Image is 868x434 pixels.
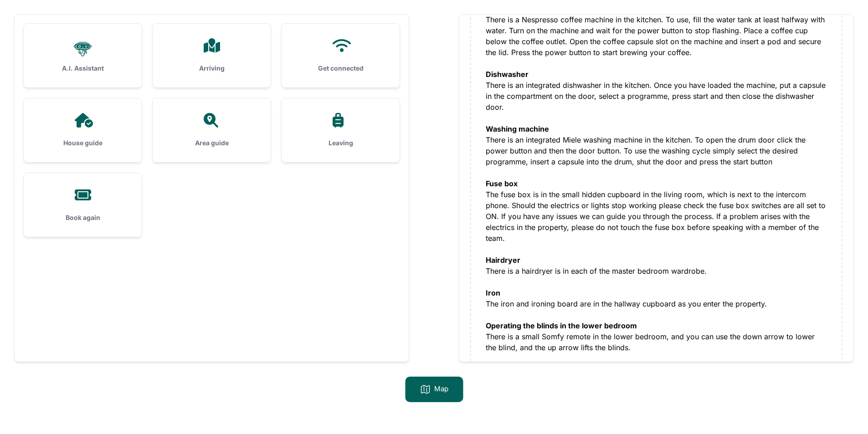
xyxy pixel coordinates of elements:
h3: Area guide [167,138,256,148]
h3: House guide [38,138,127,148]
h3: Leaving [296,138,385,148]
p: Map [434,384,448,395]
strong: Dishwasher [486,70,529,79]
h3: Arriving [167,64,256,73]
h3: Book again [38,213,127,222]
strong: Washing machine [486,124,549,133]
a: A.I. Assistant [24,24,142,87]
a: Area guide [153,98,271,162]
a: House guide [24,98,142,162]
a: Arriving [153,24,271,87]
strong: Fuse box [486,179,518,188]
h3: Get connected [296,64,385,73]
strong: Operating the blinds in the lower bedroom [486,321,637,330]
strong: Hairdryer [486,255,520,265]
a: Get connected [282,24,400,87]
h3: A.I. Assistant [38,64,127,73]
a: Leaving [282,98,400,162]
strong: Iron [486,288,500,297]
a: Book again [24,173,142,237]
